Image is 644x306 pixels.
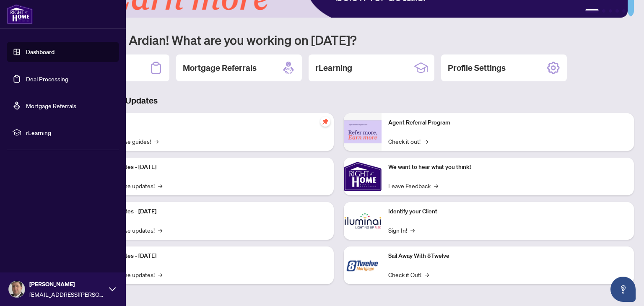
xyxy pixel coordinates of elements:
[7,4,33,24] img: logo
[26,102,76,109] a: Mortgage Referrals
[158,226,162,235] span: →
[388,163,627,172] p: We want to hear what you think!
[315,62,352,74] h2: rLearning
[448,62,506,74] h2: Profile Settings
[344,202,382,240] img: Identify your Client
[344,158,382,195] img: We want to hear what you think!
[9,281,25,297] img: Profile Icon
[610,277,636,302] button: Open asap
[29,280,105,289] span: [PERSON_NAME]
[29,290,105,299] span: [EMAIL_ADDRESS][PERSON_NAME][DOMAIN_NAME]
[388,137,428,146] a: Check it out!→
[88,252,327,261] p: Platform Updates - [DATE]
[154,137,158,146] span: →
[88,163,327,172] p: Platform Updates - [DATE]
[609,9,612,13] button: 3
[434,181,438,190] span: →
[602,9,605,13] button: 2
[44,95,634,106] h3: Brokerage & Industry Updates
[585,9,599,13] button: 1
[320,117,330,127] span: pushpin
[388,118,627,127] p: Agent Referral Program
[615,9,619,13] button: 4
[158,181,162,190] span: →
[622,9,626,13] button: 5
[183,62,257,74] h2: Mortgage Referrals
[88,207,327,216] p: Platform Updates - [DATE]
[26,48,55,56] a: Dashboard
[88,118,327,127] p: Self-Help
[26,128,113,137] span: rLearning
[388,226,415,235] a: Sign In!→
[410,226,415,235] span: →
[344,246,382,284] img: Sail Away With 8Twelve
[424,137,428,146] span: →
[344,120,382,143] img: Agent Referral Program
[425,270,429,279] span: →
[158,270,162,279] span: →
[44,32,634,48] h1: Welcome back Ardian! What are you working on [DATE]?
[388,207,627,216] p: Identify your Client
[26,75,68,83] a: Deal Processing
[388,252,627,261] p: Sail Away With 8Twelve
[388,270,429,279] a: Check it Out!→
[388,181,438,190] a: Leave Feedback→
